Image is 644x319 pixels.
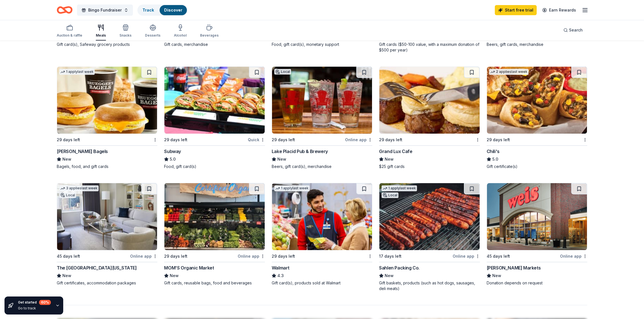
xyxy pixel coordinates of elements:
img: Image for Subway [164,67,264,134]
div: Meals [96,33,106,38]
div: 45 days left [57,253,80,260]
a: Image for Weis Markets45 days leftOnline app[PERSON_NAME] MarketsNewDonation depends on request [487,183,587,286]
a: Track [142,8,154,12]
span: New [170,272,179,279]
span: New [62,272,71,279]
div: The [GEOGRAPHIC_DATA][US_STATE] [57,264,137,271]
div: Grand Lux Cafe [379,148,412,155]
span: New [385,272,394,279]
a: Image for Subway29 days leftQuickSubway5.0Food, gift card(s) [164,66,265,169]
div: Online app [345,136,372,143]
span: 5.0 [492,156,498,163]
div: 29 days left [379,136,402,143]
div: Gift cards ($50-100 value, with a maximum donation of $500 per year) [379,42,480,53]
a: Image for Chili's2 applieslast week29 days leftChili's5.0Gift certificate(s) [487,66,587,169]
div: Beverages [200,33,219,38]
img: Image for Bruegger's Bagels [57,67,157,134]
button: Search [559,24,587,36]
div: Food, gift card(s) [164,164,265,169]
button: Snacks [119,22,131,41]
span: 5.0 [170,156,176,163]
div: Snacks [119,33,131,38]
div: 29 days left [164,136,187,143]
div: Gift card(s), Safeway grocery products [57,42,157,47]
div: 2 applies last week [489,69,529,75]
a: Discover [164,8,182,12]
div: MOM'S Organic Market [164,264,214,271]
div: Gift cards, reusable bags, food and beverages [164,280,265,286]
img: Image for The Peninsula New York [57,183,157,250]
div: Online app [560,253,587,260]
div: 29 days left [272,136,295,143]
div: 45 days left [487,253,510,260]
span: Bingo Fundraiser [88,7,122,14]
button: Alcohol [174,22,187,41]
img: Image for Chili's [487,67,587,134]
div: 1 apply last week [382,185,417,191]
a: Image for Walmart1 applylast week29 days leftWalmart4.3Gift card(s), products sold at Walmart [272,183,372,286]
div: 1 apply last week [274,185,310,191]
span: New [277,156,286,163]
div: Get started [18,300,51,305]
div: Sahlen Packing Co. [379,264,419,271]
button: Beverages [200,22,219,41]
div: $25 gift cards [379,164,480,169]
button: TrackDiscover [137,5,187,16]
img: Image for Grand Lux Cafe [379,67,479,134]
span: New [492,272,501,279]
button: Bingo Fundraiser [77,5,133,16]
div: Auction & raffle [57,33,82,38]
div: [PERSON_NAME] Bagels [57,148,108,155]
div: Online app [238,253,265,260]
div: Gift certificate(s) [487,164,587,169]
div: 3 applies last week [59,185,99,191]
div: 29 days left [57,136,80,143]
button: Auction & raffle [57,22,82,41]
a: Image for Lake Placid Pub & BreweryLocal29 days leftOnline appLake Placid Pub & BreweryNewBeers, ... [272,66,372,169]
img: Image for Weis Markets [487,183,587,250]
a: Image for MOM'S Organic Market29 days leftOnline appMOM'S Organic MarketNewGift cards, reusable b... [164,183,265,286]
div: Chili's [487,148,500,155]
div: Go to track [18,306,51,311]
a: Home [57,3,72,17]
div: Local [382,192,398,198]
div: Food, gift card(s), monetary support [272,42,372,47]
div: 29 days left [487,136,510,143]
button: Desserts [145,22,160,41]
img: Image for Sahlen Packing Co. [379,183,479,250]
a: Image for The Peninsula New York3 applieslast weekLocal45 days leftOnline appThe [GEOGRAPHIC_DATA... [57,183,157,286]
a: Start free trial [495,5,537,15]
div: [PERSON_NAME] Markets [487,264,541,271]
div: Donation depends on request [487,280,587,286]
div: Desserts [145,33,160,38]
a: Earn Rewards [539,5,579,15]
span: 4.3 [277,272,284,279]
div: Beers, gift cards, merchandise [487,42,587,47]
div: Gift baskets, products (such as hot dogs, sausages, deli meats) [379,280,480,291]
span: New [62,156,71,163]
div: Local [274,69,291,75]
div: Subway [164,148,181,155]
img: Image for MOM'S Organic Market [164,183,264,250]
div: Gift certificates, accommodation packages [57,280,157,286]
a: Image for Grand Lux Cafe29 days leftGrand Lux CafeNew$25 gift cards [379,66,480,169]
div: 60 % [39,300,51,305]
div: 1 apply last week [59,69,95,75]
div: Lake Placid Pub & Brewery [272,148,328,155]
div: Beers, gift card(s), merchandise [272,164,372,169]
div: 29 days left [164,253,187,260]
div: Walmart [272,264,289,271]
div: Online app [130,253,157,260]
button: Meals [96,22,106,41]
a: Image for Bruegger's Bagels1 applylast week29 days left[PERSON_NAME] BagelsNewBagels, food, and g... [57,66,157,169]
div: Local [59,192,76,198]
span: Search [569,27,583,33]
div: Alcohol [174,33,187,38]
a: Image for Sahlen Packing Co.1 applylast weekLocal17 days leftOnline appSahlen Packing Co.NewGift ... [379,183,480,291]
img: Image for Lake Placid Pub & Brewery [272,67,372,134]
div: 29 days left [272,253,295,260]
div: Gift cards, merchandise [164,42,265,47]
img: Image for Walmart [272,183,372,250]
div: Online app [453,253,480,260]
span: New [385,156,394,163]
